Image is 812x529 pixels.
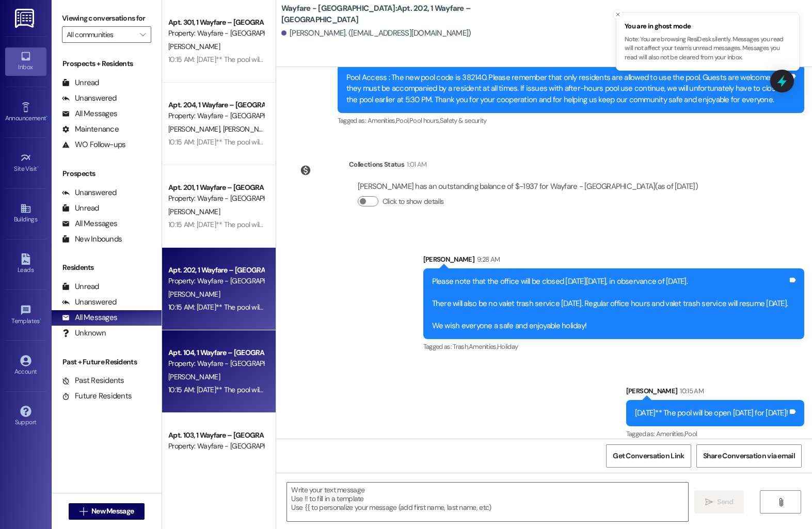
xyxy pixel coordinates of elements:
[423,254,805,268] div: [PERSON_NAME]
[606,444,691,468] button: Get Conversation Link
[67,26,135,43] input: All communities
[168,42,220,51] span: [PERSON_NAME]
[62,93,117,104] div: Unanswered
[358,181,698,192] div: [PERSON_NAME] has an outstanding balance of $-1937 for Wayfare - [GEOGRAPHIC_DATA] (as of [DATE])
[91,506,134,517] span: New Message
[497,342,518,351] span: Holiday
[168,137,341,147] div: 10:15 AM: [DATE]** The pool will be open [DATE] for [DATE]!
[338,113,804,128] div: Tagged as:
[168,347,264,358] div: Apt. 104, 1 Wayfare – [GEOGRAPHIC_DATA]
[5,352,46,380] a: Account
[168,207,220,216] span: [PERSON_NAME]
[168,455,223,464] span: [PERSON_NAME]
[168,358,264,369] div: Property: Wayfare - [GEOGRAPHIC_DATA]
[62,234,122,245] div: New Inbounds
[69,503,145,520] button: New Message
[52,262,162,273] div: Residents
[62,10,151,26] label: Viewing conversations for
[168,55,341,64] div: 10:15 AM: [DATE]** The pool will be open [DATE] for [DATE]!
[46,113,47,120] span: •
[625,35,791,62] p: Note: You are browsing ResiDesk silently. Messages you read will not affect your team's unread me...
[79,507,87,516] i: 
[62,297,117,308] div: Unanswered
[5,301,46,329] a: Templates •
[168,124,223,134] span: [PERSON_NAME]
[717,496,733,507] span: Send
[5,149,46,177] a: Site Visit •
[62,218,117,229] div: All Messages
[423,339,805,354] div: Tagged as:
[474,254,500,265] div: 9:28 AM
[346,72,788,105] div: Pool Access : The new pool code is 382140. Please remember that only residents are allowed to use...
[168,110,264,121] div: Property: Wayfare - [GEOGRAPHIC_DATA]
[453,342,468,351] span: Trash ,
[777,498,785,506] i: 
[40,316,41,323] span: •
[613,451,684,461] span: Get Conversation Link
[5,250,46,278] a: Leads
[62,312,117,323] div: All Messages
[168,220,341,229] div: 10:15 AM: [DATE]** The pool will be open [DATE] for [DATE]!
[62,77,99,88] div: Unread
[635,408,788,419] div: [DATE]** The pool will be open [DATE] for [DATE]!
[168,276,264,286] div: Property: Wayfare - [GEOGRAPHIC_DATA]
[281,28,471,39] div: [PERSON_NAME]. ([EMAIL_ADDRESS][DOMAIN_NAME])
[168,302,341,312] div: 10:15 AM: [DATE]** The pool will be open [DATE] for [DATE]!
[694,490,744,514] button: Send
[432,276,788,331] div: Please note that the office will be closed [DATE][DATE], in observance of [DATE]. There will also...
[383,196,443,207] label: Click to show details
[52,58,162,69] div: Prospects + Residents
[404,159,426,170] div: 1:01 AM
[469,342,498,351] span: Amenities ,
[62,328,106,339] div: Unknown
[168,290,220,299] span: [PERSON_NAME]
[168,430,264,441] div: Apt. 103, 1 Wayfare – [GEOGRAPHIC_DATA]
[62,391,132,402] div: Future Residents
[15,9,36,28] img: ResiDesk Logo
[625,21,791,31] span: You are in ghost mode
[626,426,804,441] div: Tagged as:
[62,203,99,214] div: Unread
[626,386,804,400] div: [PERSON_NAME]
[222,455,274,464] span: [PERSON_NAME]
[62,375,124,386] div: Past Residents
[52,357,162,367] div: Past + Future Residents
[62,108,117,119] div: All Messages
[409,116,440,125] span: Pool hours ,
[168,28,264,39] div: Property: Wayfare - [GEOGRAPHIC_DATA]
[684,429,697,438] span: Pool
[168,100,264,110] div: Apt. 204, 1 Wayfare – [GEOGRAPHIC_DATA]
[703,451,795,461] span: Share Conversation via email
[168,17,264,28] div: Apt. 301, 1 Wayfare – [GEOGRAPHIC_DATA]
[52,168,162,179] div: Prospects
[62,124,119,135] div: Maintenance
[62,281,99,292] div: Unread
[281,3,488,25] b: Wayfare - [GEOGRAPHIC_DATA]: Apt. 202, 1 Wayfare – [GEOGRAPHIC_DATA]
[613,9,623,20] button: Close toast
[5,47,46,75] a: Inbox
[168,182,264,193] div: Apt. 201, 1 Wayfare – [GEOGRAPHIC_DATA]
[140,30,146,39] i: 
[677,386,704,396] div: 10:15 AM
[168,193,264,204] div: Property: Wayfare - [GEOGRAPHIC_DATA]
[349,159,404,170] div: Collections Status
[168,441,264,452] div: Property: Wayfare - [GEOGRAPHIC_DATA]
[440,116,487,125] span: Safety & security
[396,116,409,125] span: Pool ,
[656,429,685,438] span: Amenities ,
[368,116,396,125] span: Amenities ,
[168,372,220,381] span: [PERSON_NAME]
[168,265,264,276] div: Apt. 202, 1 Wayfare – [GEOGRAPHIC_DATA]
[62,139,125,150] div: WO Follow-ups
[696,444,802,468] button: Share Conversation via email
[5,200,46,228] a: Buildings
[168,385,341,394] div: 10:15 AM: [DATE]** The pool will be open [DATE] for [DATE]!
[5,403,46,430] a: Support
[62,187,117,198] div: Unanswered
[37,164,39,171] span: •
[222,124,274,134] span: [PERSON_NAME]
[705,498,713,506] i: 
